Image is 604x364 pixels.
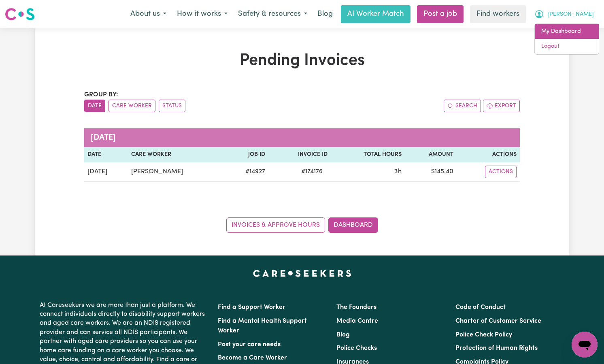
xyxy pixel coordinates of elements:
a: AI Worker Match [341,5,410,23]
a: Find a Support Worker [218,304,285,311]
a: Invoices & Approve Hours [226,217,325,233]
a: Find a Mental Health Support Worker [218,318,307,334]
a: Blog [336,332,350,338]
button: Safety & resources [233,6,313,23]
span: 3 hours [394,168,402,175]
a: Blog [313,5,338,23]
td: [PERSON_NAME] [128,162,225,182]
span: # 174176 [296,167,328,177]
button: sort invoices by paid status [159,100,185,112]
th: Actions [457,147,520,162]
a: Become a Care Worker [218,355,287,361]
a: Post your care needs [218,341,281,348]
a: Police Check Policy [455,332,512,338]
a: Protection of Human Rights [455,345,538,351]
button: My Account [529,6,599,23]
a: My Dashboard [535,24,599,39]
button: About us [125,6,172,23]
th: Amount [405,147,457,162]
button: Export [483,100,520,112]
a: Police Checks [336,345,377,351]
td: $ 145.40 [405,162,457,182]
th: Date [84,147,128,162]
span: Group by: [84,92,118,98]
a: Media Centre [336,318,378,324]
a: Find workers [470,5,526,23]
a: Code of Conduct [455,304,506,311]
button: sort invoices by date [84,100,105,112]
button: How it works [172,6,233,23]
img: Careseekers logo [5,7,35,21]
th: Total Hours [331,147,405,162]
a: The Founders [336,304,376,311]
button: sort invoices by care worker [108,100,155,112]
a: Dashboard [328,217,378,233]
h1: Pending Invoices [84,51,520,70]
div: My Account [534,23,599,55]
a: Post a job [417,5,464,23]
span: [PERSON_NAME] [547,10,594,19]
th: Care Worker [128,147,225,162]
td: [DATE] [84,162,128,182]
caption: [DATE] [84,128,520,147]
a: Careseekers home page [253,270,351,277]
a: Careseekers logo [5,5,35,23]
a: Charter of Customer Service [455,318,541,324]
button: Actions [485,166,517,178]
a: Logout [535,39,599,54]
td: # 14927 [225,162,268,182]
button: Search [444,100,481,112]
iframe: Button to launch messaging window [572,332,598,358]
th: Job ID [225,147,268,162]
th: Invoice ID [268,147,331,162]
